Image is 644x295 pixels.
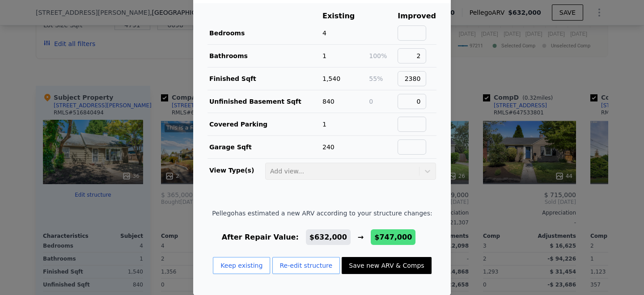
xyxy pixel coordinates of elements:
span: 1,540 [322,75,340,82]
span: 4 [322,29,326,37]
td: Covered Parking [208,113,322,136]
td: Bathrooms [208,45,322,67]
span: 840 [322,98,335,105]
button: Save new ARV & Comps [342,257,431,274]
span: 1 [322,52,326,59]
span: 240 [322,143,335,151]
td: 0 [369,90,397,113]
span: 100% [369,52,387,59]
div: After Repair Value: → [212,232,432,243]
span: 1 [322,121,326,128]
td: Finished Sqft [208,67,322,90]
td: Garage Sqft [208,136,322,159]
span: $632,000 [309,233,347,241]
td: View Type(s) [208,159,265,180]
button: Re-edit structure [272,257,340,274]
span: $747,000 [374,233,412,241]
td: Bedrooms [208,22,322,45]
span: 55% [369,75,383,82]
span: Pellego has estimated a new ARV according to your structure changes: [212,209,432,218]
th: Existing [322,10,369,22]
th: Improved [397,10,436,22]
button: Keep existing [213,257,270,274]
td: Unfinished Basement Sqft [208,90,322,113]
